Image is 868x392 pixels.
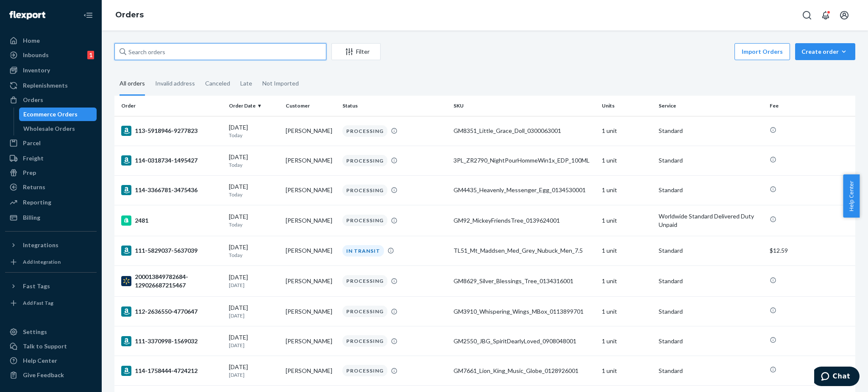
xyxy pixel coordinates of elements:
[5,211,97,224] a: Billing
[9,11,45,19] img: Flexport logo
[114,96,225,116] th: Order
[814,367,860,388] iframe: Opens a widget where you can chat to one of our agents
[23,213,40,222] div: Billing
[453,337,595,345] div: GM2550_JBG_SpiritDearlyLoved_0908048001
[282,266,339,297] td: [PERSON_NAME]
[23,342,67,351] div: Talk to Support
[659,246,763,255] p: Standard
[342,185,387,196] div: PROCESSING
[225,96,282,116] th: Order Date
[843,174,860,218] button: Help Center
[282,356,339,386] td: [PERSON_NAME]
[23,299,53,306] div: Add Fast Tag
[121,306,222,317] div: 112-2636550-4770647
[229,123,279,139] div: [DATE]
[655,96,766,116] th: Service
[23,51,49,59] div: Inbounds
[23,66,50,75] div: Inventory
[229,282,279,289] p: [DATE]
[453,156,595,165] div: 3PL_ZR2790_NightPourHommeWin1x_EDP_100ML
[23,356,57,365] div: Help Center
[229,153,279,168] div: [DATE]
[659,367,763,375] p: Standard
[598,236,655,265] td: 1 unit
[339,96,450,116] th: Status
[342,155,387,166] div: PROCESSING
[23,328,47,336] div: Settings
[229,371,279,378] p: [DATE]
[205,72,230,94] div: Canceled
[659,307,763,316] p: Standard
[19,108,97,121] a: Ecommerce Orders
[5,63,97,77] a: Inventory
[766,236,855,265] td: $12.59
[5,93,97,107] a: Orders
[229,243,279,259] div: [DATE]
[5,340,97,353] button: Talk to Support
[121,366,222,376] div: 114-1758444-4724212
[23,258,61,265] div: Add Integration
[5,48,97,62] a: Inbounds1
[598,96,655,116] th: Units
[598,356,655,386] td: 1 unit
[23,139,41,147] div: Parcel
[342,125,387,137] div: PROCESSING
[5,34,97,47] a: Home
[659,186,763,194] p: Standard
[5,152,97,165] a: Freight
[121,336,222,346] div: 111-3370998-1569032
[453,216,595,225] div: GM92_MickeyFriendsTree_0139624001
[19,122,97,135] a: Wholesale Orders
[229,363,279,378] div: [DATE]
[108,3,150,28] ol: breadcrumbs
[80,7,97,24] button: Close Navigation
[262,72,299,94] div: Not Imported
[282,116,339,146] td: [PERSON_NAME]
[23,96,43,104] div: Orders
[5,325,97,339] a: Settings
[282,326,339,356] td: [PERSON_NAME]
[229,182,279,198] div: [DATE]
[598,175,655,205] td: 1 unit
[5,238,97,252] button: Integrations
[229,251,279,259] p: Today
[229,191,279,198] p: Today
[23,36,40,45] div: Home
[5,255,97,269] a: Add Integration
[5,166,97,179] a: Prep
[836,7,853,24] button: Open account menu
[598,326,655,356] td: 1 unit
[801,47,849,56] div: Create order
[453,127,595,135] div: GM8351_Little_Grace_Doll_0300063001
[798,7,815,24] button: Open Search Box
[5,296,97,310] a: Add Fast Tag
[121,185,222,195] div: 114-3366781-3475436
[598,297,655,326] td: 1 unit
[240,72,252,94] div: Late
[795,43,855,60] button: Create order
[87,51,94,59] div: 1
[766,96,855,116] th: Fee
[453,246,595,255] div: TL51_Mt_Maddsen_Med_Grey_Nubuck_Men_7.5
[155,72,195,94] div: Invalid address
[5,79,97,92] a: Replenishments
[120,72,145,96] div: All orders
[115,10,144,19] a: Orders
[342,306,387,317] div: PROCESSING
[342,215,387,226] div: PROCESSING
[121,155,222,166] div: 114-0318734-1495427
[229,304,279,319] div: [DATE]
[229,132,279,139] p: Today
[659,127,763,135] p: Standard
[282,175,339,205] td: [PERSON_NAME]
[282,297,339,326] td: [PERSON_NAME]
[659,156,763,165] p: Standard
[817,7,834,24] button: Open notifications
[453,367,595,375] div: GM7661_Lion_King_Music_Globe_0128926001
[342,365,387,376] div: PROCESSING
[5,136,97,150] a: Parcel
[659,212,763,229] p: Worldwide Standard Delivered Duty Unpaid
[229,273,279,289] div: [DATE]
[5,354,97,367] a: Help Center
